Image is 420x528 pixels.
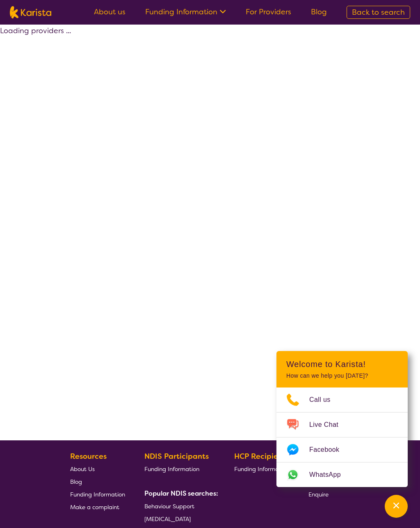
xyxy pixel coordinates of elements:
[94,7,126,17] a: About us
[144,503,194,510] span: Behaviour Support
[385,495,408,518] button: Channel Menu
[286,372,398,379] p: How can we help you [DATE]?
[10,6,51,18] img: Karista logo
[144,515,191,523] span: [MEDICAL_DATA]
[70,451,107,461] b: Resources
[144,500,215,512] a: Behaviour Support
[311,7,327,17] a: Blog
[286,359,398,369] h2: Welcome to Karista!
[144,451,209,461] b: NDIS Participants
[347,6,410,19] a: Back to search
[70,465,95,473] span: About Us
[144,512,215,525] a: [MEDICAL_DATA]
[70,491,125,498] span: Funding Information
[70,475,125,488] a: Blog
[308,491,329,498] span: Enquire
[276,351,408,487] div: Channel Menu
[309,394,340,406] span: Call us
[352,7,405,17] span: Back to search
[145,7,226,17] a: Funding Information
[70,478,82,485] span: Blog
[234,465,289,473] span: Funding Information
[234,451,289,461] b: HCP Recipients
[246,7,291,17] a: For Providers
[70,501,125,513] a: Make a complaint
[144,489,218,498] b: Popular NDIS searches:
[144,462,215,475] a: Funding Information
[234,462,289,475] a: Funding Information
[276,388,408,487] ul: Choose channel
[309,469,351,481] span: WhatsApp
[144,465,199,473] span: Funding Information
[70,488,125,501] a: Funding Information
[309,419,348,431] span: Live Chat
[276,462,408,487] a: Web link opens in a new tab.
[309,444,349,456] span: Facebook
[70,503,119,511] span: Make a complaint
[70,462,125,475] a: About Us
[308,488,347,501] a: Enquire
